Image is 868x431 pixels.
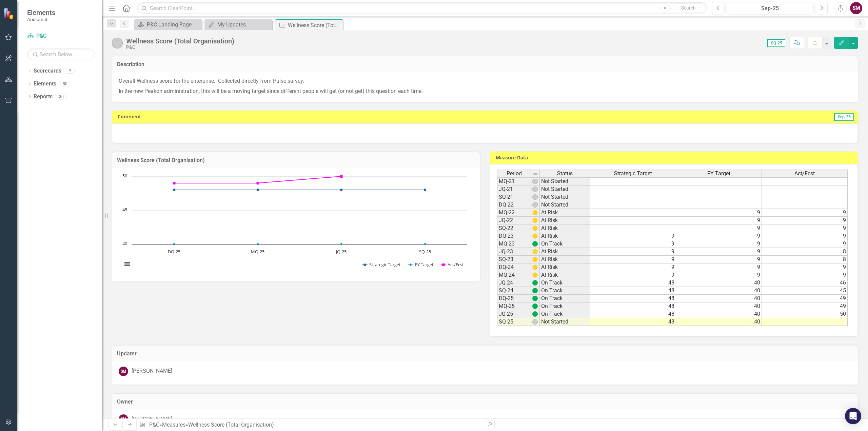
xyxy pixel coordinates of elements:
a: P&C [27,32,95,40]
img: ClearPoint Strategy [3,8,15,20]
td: 48 [590,295,676,302]
path: MQ-25, 49. Act/Fcst. [257,182,259,184]
div: 5 [65,68,76,74]
span: Strategic Target [614,171,652,177]
td: 9 [590,271,676,279]
img: UIytQAAABt0RVh0U29mdHdhcmUAQVBORyBBc3NlbWJsZXIgMy4wXkUsHAAAAABJRU5ErkJggg== [532,296,538,301]
span: Act/Fcst [794,171,815,177]
a: P&C Landing Page [136,20,200,29]
td: 8 [762,248,848,256]
g: Act/Fcst, line 3 of 3 with 4 data points. [173,175,343,184]
span: Period [507,171,522,177]
img: wEE9TsDyXodHwAAAABJRU5ErkJggg== [532,187,538,192]
div: [PERSON_NAME] [132,415,172,423]
td: 48 [590,279,676,287]
td: 9 [590,232,676,240]
td: 9 [676,256,762,263]
img: UIytQAAABt0RVh0U29mdHdhcmUAQVBORyBBc3NlbWJsZXIgMy4wXkUsHAAAAABJRU5ErkJggg== [532,311,538,317]
div: Chart. Highcharts interactive chart. [119,173,473,275]
button: Search [671,3,705,13]
td: 9 [762,224,848,232]
img: UIytQAAABt0RVh0U29mdHdhcmUAQVBORyBBc3NlbWJsZXIgMy4wXkUsHAAAAABJRU5ErkJggg== [532,241,538,247]
input: Search Below... [27,48,95,60]
td: At Risk [540,248,590,256]
td: MQ-21 [497,177,531,185]
td: 9 [676,248,762,256]
td: Not Started [540,185,590,193]
td: 48 [590,310,676,318]
td: 9 [676,271,762,279]
path: JQ-25, 40. FY Target. [340,243,343,246]
img: UIytQAAABt0RVh0U29mdHdhcmUAQVBORyBBc3NlbWJsZXIgMy4wXkUsHAAAAABJRU5ErkJggg== [532,280,538,286]
td: JQ-21 [497,185,531,193]
path: JQ-25, 48. Strategic Target. [340,189,343,191]
div: My Updates [217,20,271,29]
p: Overall Wellness score for the enterprise. Collected directly from Pulse survey. [119,77,851,86]
img: Yx0AAAAASUVORK5CYII= [532,218,538,223]
td: DQ-25 [497,295,531,302]
h3: Description [117,61,853,67]
td: 49 [762,302,848,310]
td: 50 [762,310,848,318]
img: Yx0AAAAASUVORK5CYII= [532,257,538,262]
img: UIytQAAABt0RVh0U29mdHdhcmUAQVBORyBBc3NlbWJsZXIgMy4wXkUsHAAAAABJRU5ErkJggg== [532,288,538,293]
td: 8 [762,256,848,263]
td: MQ-22 [497,209,531,217]
td: 9 [590,248,676,256]
span: Search [681,5,696,11]
img: wEE9TsDyXodHwAAAABJRU5ErkJggg== [532,202,538,208]
img: 8DAGhfEEPCf229AAAAAElFTkSuQmCC [533,171,538,177]
div: SM [119,414,128,424]
path: SQ-25, 40. FY Target. [424,243,427,246]
td: 9 [676,240,762,248]
td: 9 [676,263,762,271]
td: At Risk [540,217,590,224]
td: SQ-21 [497,193,531,201]
text: JQ-25 [335,249,347,255]
a: P&C [149,422,159,428]
td: MQ-25 [497,302,531,310]
td: SQ-25 [497,318,531,326]
text: 40 [122,240,127,247]
td: 9 [676,232,762,240]
div: Wellness Score (Total Organisation) [188,422,274,428]
button: SM [850,2,862,14]
td: 40 [676,302,762,310]
div: [PERSON_NAME] [132,367,172,375]
td: 46 [762,279,848,287]
button: View chart menu, Chart [122,259,132,269]
a: Reports [34,93,53,101]
text: 50 [122,173,127,179]
td: 40 [676,310,762,318]
td: Not Started [540,318,590,326]
td: 48 [590,318,676,326]
p: In the new Peakon administration, this will be a moving target since different people will get (o... [119,86,851,95]
td: 48 [590,302,676,310]
td: MQ-24 [497,271,531,279]
td: MQ-23 [497,240,531,248]
td: Not Started [540,177,590,185]
td: 48 [590,287,676,295]
td: 9 [590,256,676,263]
td: Not Started [540,201,590,209]
path: JQ-25, 50. Act/Fcst. [340,175,343,178]
div: Wellness Score (Total Organisation) [288,21,341,30]
td: SQ-22 [497,224,531,232]
td: Not Started [540,193,590,201]
td: On Track [540,295,590,302]
g: FY Target, line 2 of 3 with 4 data points. [173,243,427,246]
path: MQ-25, 48. Strategic Target. [257,189,259,191]
svg: Interactive chart [119,173,470,275]
td: At Risk [540,271,590,279]
td: 9 [676,217,762,224]
td: 9 [762,217,848,224]
td: At Risk [540,224,590,232]
path: DQ-25, 49. Act/Fcst. [173,182,176,184]
text: DQ-25 [168,249,180,255]
td: DQ-24 [497,263,531,271]
img: Yx0AAAAASUVORK5CYII= [532,265,538,270]
td: JQ-24 [497,279,531,287]
img: Yx0AAAAASUVORK5CYII= [532,210,538,215]
path: SQ-25, 48. Strategic Target. [424,189,427,191]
